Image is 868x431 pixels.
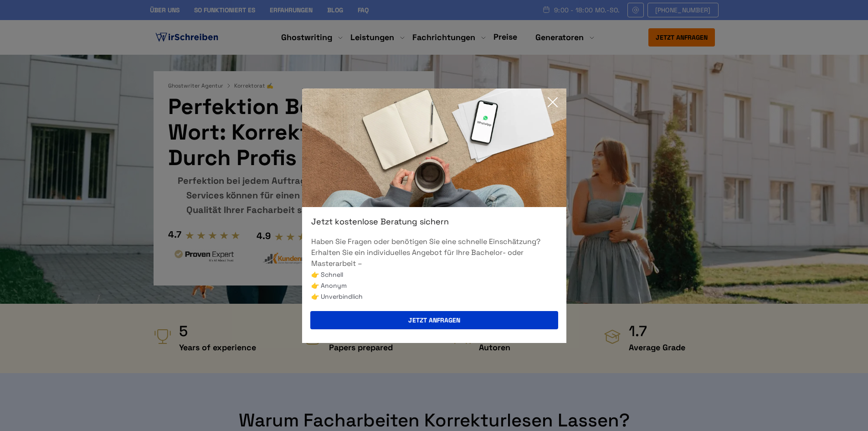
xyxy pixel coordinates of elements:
[311,269,557,280] li: 👉 Schnell
[302,216,566,227] div: Jetzt kostenlose Beratung sichern
[310,311,558,329] button: Jetzt anfragen
[311,236,557,269] p: Haben Sie Fragen oder benötigen Sie eine schnelle Einschätzung? Erhalten Sie ein individuelles An...
[302,88,566,207] img: exit
[311,291,557,302] li: 👉 Unverbindlich
[311,280,557,291] li: 👉 Anonym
